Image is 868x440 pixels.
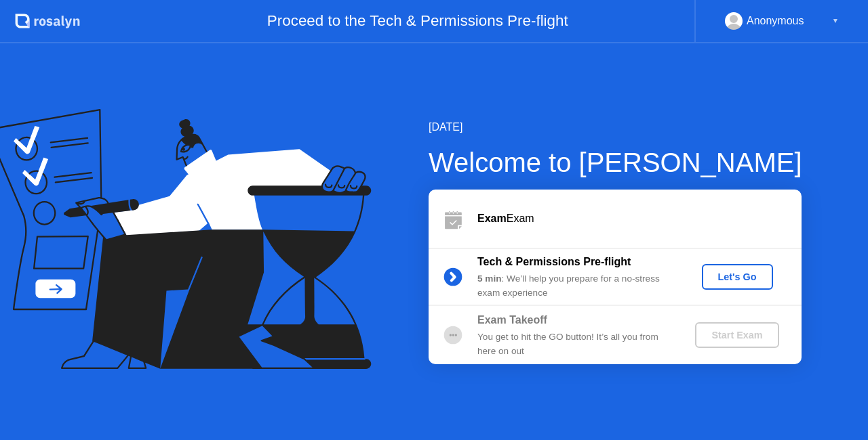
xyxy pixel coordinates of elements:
b: Exam Takeoff [477,314,547,326]
div: : We’ll help you prepare for a no-stress exam experience [477,272,673,300]
b: 5 min [477,273,502,284]
div: ▼ [832,12,839,30]
b: Tech & Permissions Pre-flight [477,256,631,267]
div: You get to hit the GO button! It’s all you from here on out [477,330,673,358]
div: [DATE] [429,119,802,135]
button: Let's Go [702,264,773,290]
div: Let's Go [707,271,768,282]
div: Start Exam [701,330,773,340]
b: Exam [477,213,507,224]
div: Anonymous [747,12,804,30]
button: Start Exam [695,322,778,348]
div: Welcome to [PERSON_NAME] [429,142,802,183]
div: Exam [477,211,802,227]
